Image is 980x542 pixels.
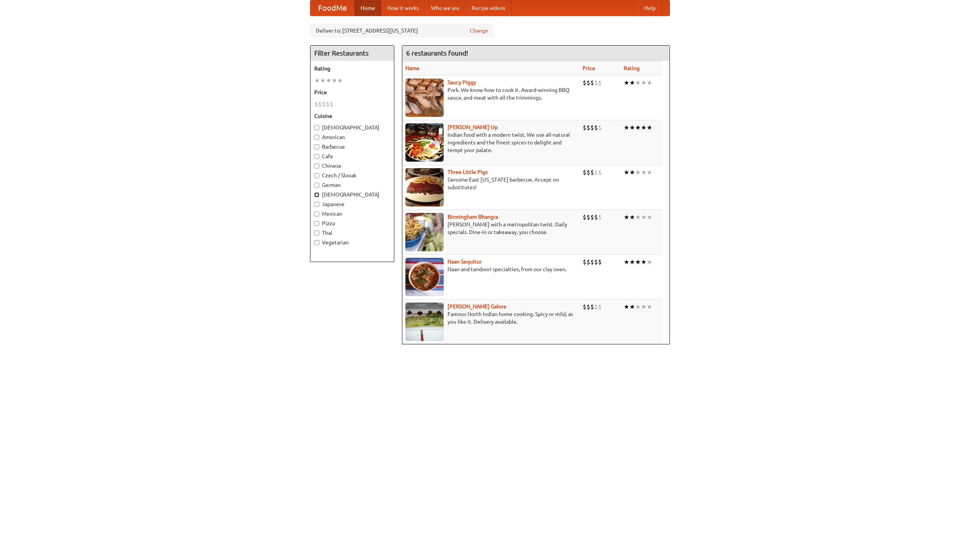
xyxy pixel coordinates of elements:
[448,214,498,220] a: Birmingham Bhangra
[448,259,482,265] b: Naan Sequitur
[586,123,590,132] li: $
[629,79,635,87] li: ★
[314,221,319,226] input: Pizza
[598,168,602,177] li: $
[583,168,586,177] li: $
[405,79,444,117] img: saucy.jpg
[583,65,595,71] a: Price
[405,123,444,162] img: curryup.jpg
[647,79,652,87] li: ★
[314,181,390,189] label: German
[310,24,494,38] div: Deliver to: [STREET_ADDRESS][US_STATE]
[314,152,390,160] label: Cafe
[586,303,590,311] li: $
[590,303,594,311] li: $
[590,258,594,266] li: $
[590,79,594,87] li: $
[583,258,586,266] li: $
[641,303,647,311] li: ★
[405,65,420,71] a: Name
[629,123,635,132] li: ★
[598,123,602,132] li: $
[598,303,602,311] li: $
[586,258,590,266] li: $
[448,79,476,85] a: Saucy Piggy
[594,123,598,132] li: $
[314,240,319,245] input: Vegetarian
[314,100,318,108] li: $
[594,168,598,177] li: $
[448,169,488,175] a: Three Little Pigs
[310,46,394,61] h4: Filter Restaurants
[448,124,498,130] a: [PERSON_NAME] Up
[641,79,647,87] li: ★
[405,168,444,206] img: littlepigs.jpg
[405,86,577,102] p: Pork. We know how to cook it. Award-winning BBQ sauce, and meat with all the trimmings.
[314,173,319,178] input: Czech / Slovak
[354,0,381,16] a: Home
[598,258,602,266] li: $
[314,192,319,197] input: [DEMOGRAPHIC_DATA]
[594,258,598,266] li: $
[314,211,319,216] input: Mexican
[647,123,652,132] li: ★
[320,76,326,85] li: ★
[586,213,590,221] li: $
[314,154,319,159] input: Cafe
[470,27,488,34] a: Change
[647,303,652,311] li: ★
[330,100,333,108] li: $
[590,168,594,177] li: $
[314,200,390,208] label: Japanese
[647,168,652,177] li: ★
[624,303,629,311] li: ★
[641,123,647,132] li: ★
[629,168,635,177] li: ★
[635,258,641,266] li: ★
[647,213,652,221] li: ★
[405,131,577,154] p: Indian food with a modern twist. We use all-natural ingredients and the finest spices to delight ...
[594,79,598,87] li: $
[624,123,629,132] li: ★
[405,221,577,236] p: [PERSON_NAME] with a metropolitan twist. Daily specials. Dine-in or takeaway, you choose.
[314,229,390,237] label: Thai
[405,258,444,296] img: naansequitur.jpg
[314,183,319,188] input: German
[448,303,506,309] a: [PERSON_NAME] Galore
[381,0,425,16] a: How it works
[405,303,444,341] img: currygalore.jpg
[314,76,320,85] li: ★
[647,258,652,266] li: ★
[594,303,598,311] li: $
[635,123,641,132] li: ★
[337,76,343,85] li: ★
[314,144,319,149] input: Barbecue
[314,191,390,198] label: [DEMOGRAPHIC_DATA]
[314,239,390,246] label: Vegetarian
[624,79,629,87] li: ★
[590,213,594,221] li: $
[314,125,319,130] input: [DEMOGRAPHIC_DATA]
[314,210,390,218] label: Mexican
[314,219,390,227] label: Pizza
[594,213,598,221] li: $
[405,176,577,191] p: Genuine East [US_STATE] barbecue. Accept no substitutes!
[405,265,577,273] p: Naan and tandoori specialties, from our clay oven.
[314,143,390,151] label: Barbecue
[641,168,647,177] li: ★
[629,213,635,221] li: ★
[314,124,390,131] label: [DEMOGRAPHIC_DATA]
[641,213,647,221] li: ★
[314,88,390,96] h5: Price
[641,258,647,266] li: ★
[598,213,602,221] li: $
[326,100,330,108] li: $
[635,213,641,221] li: ★
[583,123,586,132] li: $
[590,123,594,132] li: $
[598,79,602,87] li: $
[635,303,641,311] li: ★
